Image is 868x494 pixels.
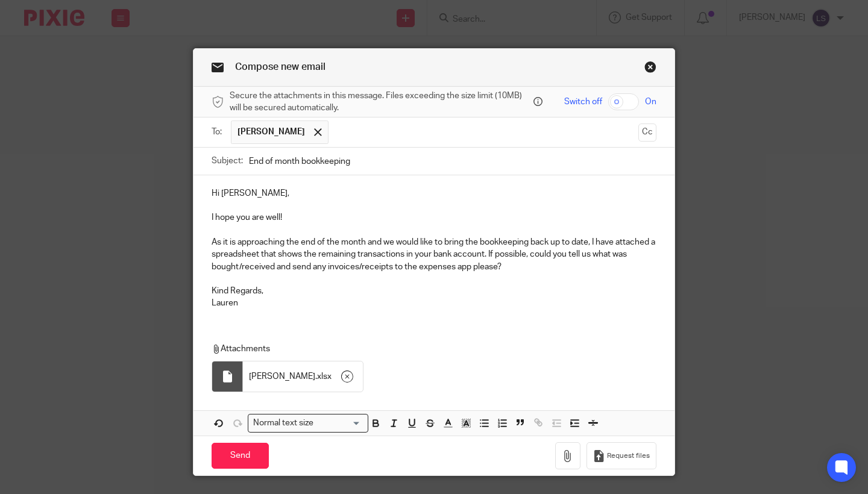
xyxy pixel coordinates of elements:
[212,236,656,273] p: As it is approaching the end of the month and we would like to bring the bookkeeping back up to d...
[318,417,361,430] input: Search for option
[230,90,530,114] span: Secure the attachments in this message. Files exceeding the size limit (10MB) will be secured aut...
[212,285,656,297] p: Kind Regards,
[248,414,368,433] div: Search for option
[638,123,656,142] button: Cc
[212,297,656,309] p: Lauren
[564,96,602,108] span: Switch off
[212,211,656,224] p: I hope you are well!
[212,126,225,138] label: To:
[212,443,269,469] input: Send
[212,343,653,355] p: Attachments
[607,451,650,461] span: Request files
[212,187,656,199] p: Hi [PERSON_NAME],
[644,61,656,77] a: Close this dialog window
[212,155,243,167] label: Subject:
[317,370,332,383] span: xlsx
[587,442,656,469] button: Request files
[237,126,305,138] span: [PERSON_NAME]
[645,96,656,108] span: On
[243,361,363,392] div: .
[251,417,316,430] span: Normal text size
[249,370,315,383] span: [PERSON_NAME]
[235,62,325,72] span: Compose new email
